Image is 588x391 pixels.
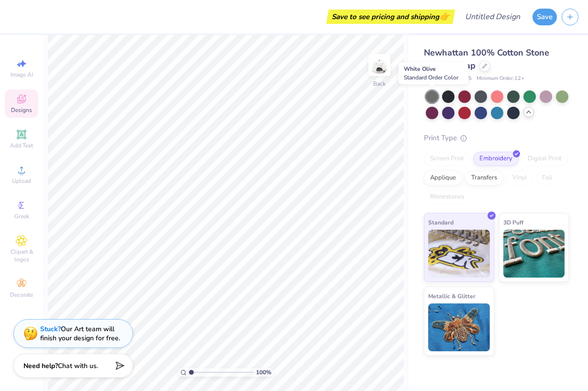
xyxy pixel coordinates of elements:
div: Print Type [424,133,569,144]
strong: Stuck? [40,324,61,334]
div: Save to see pricing and shipping [329,10,453,24]
div: Embroidery [473,152,519,166]
span: 100 % [256,368,271,377]
img: Back [370,56,389,75]
div: Rhinestones [424,190,470,204]
img: 3D Puff [503,230,565,278]
div: Transfers [465,171,503,185]
span: Minimum Order: 12 + [477,75,524,83]
input: Untitled Design [457,7,528,26]
strong: Need help? [23,361,58,370]
span: Image AI [11,71,33,78]
span: Chat with us. [58,361,98,370]
div: Vinyl [506,171,533,185]
span: 👉 [439,11,450,22]
div: Foil [536,171,558,185]
img: Standard [428,230,490,278]
span: Upload [12,177,31,185]
span: 3D Puff [503,217,523,227]
span: Greek [14,212,29,220]
div: Screen Print [424,152,470,166]
div: Digital Print [521,152,568,166]
span: Standard [428,217,454,227]
span: Standard Order Color [404,74,458,81]
span: Clipart & logos [5,248,38,263]
span: Metallic & Glitter [428,291,476,301]
span: Designs [11,106,32,114]
img: Metallic & Glitter [428,303,490,351]
button: Save [533,9,557,25]
span: Newhattan 100% Cotton Stone Washed Cap [424,47,549,71]
div: Our Art team will finish your design for free. [40,324,120,343]
div: Applique [424,171,462,185]
span: Add Text [10,142,33,149]
div: White Olive [399,62,468,84]
span: Decorate [10,291,33,299]
div: Back [373,79,386,88]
